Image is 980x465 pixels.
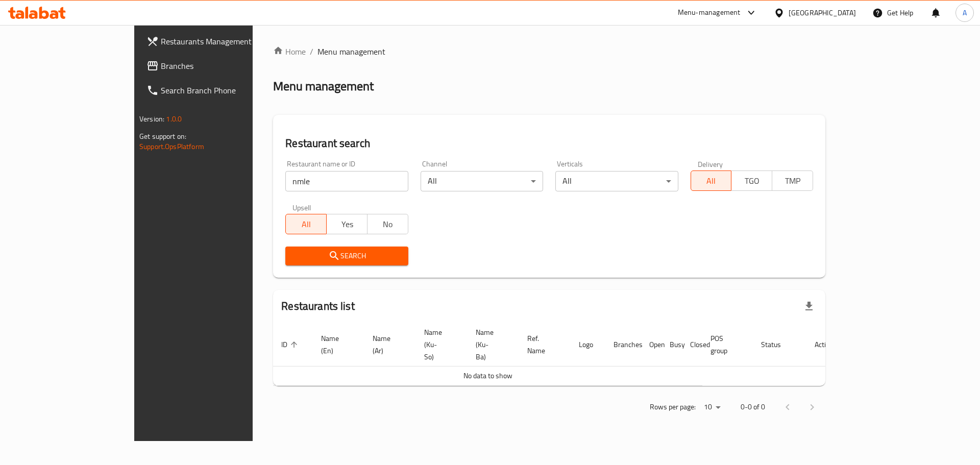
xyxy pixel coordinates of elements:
th: Busy [661,323,682,366]
button: Yes [326,214,367,234]
span: POS group [710,332,741,357]
div: Menu-management [678,7,741,19]
span: No [372,217,404,232]
span: Get support on: [139,130,186,143]
div: All [421,171,543,191]
span: Name (Ku-Ba) [476,326,507,363]
span: No data to show [463,369,512,382]
span: Name (Ar) [373,332,404,357]
span: Search Branch Phone [161,84,290,96]
a: Restaurants Management [138,29,298,54]
span: Branches [161,60,290,72]
span: Name (Ku-So) [424,326,455,363]
div: All [555,171,678,191]
span: Restaurants Management [161,35,290,47]
a: Branches [138,54,298,78]
th: Open [641,323,661,366]
h2: Menu management [273,78,374,94]
nav: breadcrumb [273,45,825,58]
label: Upsell [292,204,311,211]
input: Search for restaurant name or ID.. [285,171,408,191]
span: TGO [736,174,768,188]
button: All [691,170,732,191]
p: Rows per page: [650,401,696,413]
p: 0-0 of 0 [741,401,765,413]
div: Export file [797,294,821,319]
span: TMP [776,174,809,188]
label: Delivery [698,160,723,167]
th: Branches [605,323,641,366]
span: Ref. Name [527,332,558,357]
button: TMP [772,170,813,191]
button: All [285,214,327,234]
li: / [310,45,313,58]
a: Search Branch Phone [138,78,298,103]
button: TGO [731,170,772,191]
span: Yes [331,217,363,232]
span: All [290,217,323,232]
span: Status [761,338,794,351]
span: Search [293,250,400,262]
h2: Restaurant search [285,136,813,151]
span: ID [281,338,301,351]
span: All [695,174,728,188]
button: No [367,214,408,234]
button: Search [285,247,408,265]
span: Name (En) [321,332,352,357]
span: Menu management [317,45,385,58]
span: Version: [139,112,164,126]
div: Rows per page: [700,400,724,415]
span: A [963,7,967,18]
div: [GEOGRAPHIC_DATA] [789,7,856,18]
span: 1.0.0 [166,112,182,126]
table: enhanced table [273,323,842,386]
th: Logo [571,323,605,366]
h2: Restaurants list [281,299,354,314]
th: Closed [682,323,702,366]
a: Support.OpsPlatform [139,140,204,153]
th: Action [806,323,842,366]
